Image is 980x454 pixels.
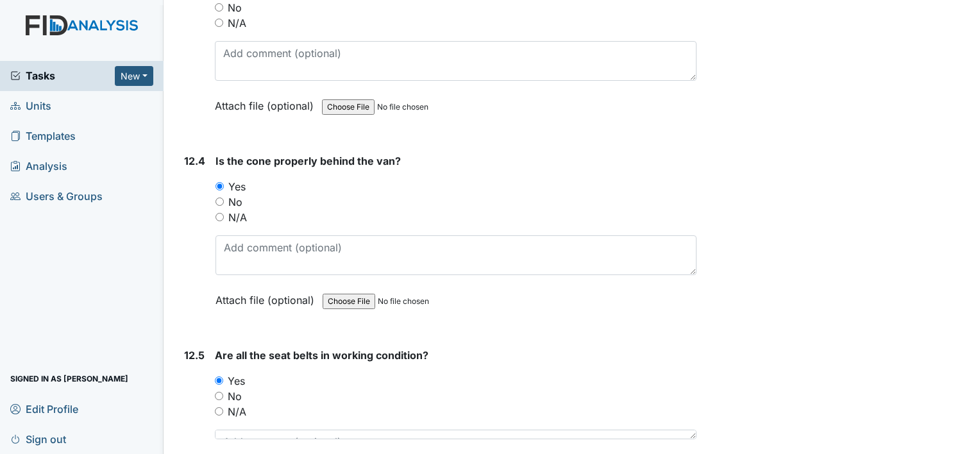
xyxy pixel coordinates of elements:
[228,373,245,389] label: Yes
[115,66,153,86] button: New
[228,194,242,210] label: No
[184,153,205,169] label: 12.4
[10,68,115,83] a: Tasks
[215,213,224,221] input: N/A
[10,96,51,116] span: Units
[215,155,401,167] span: Is the cone properly behind the van?
[228,389,242,404] label: No
[215,376,223,385] input: Yes
[215,91,319,113] label: Attach file (optional)
[215,198,224,206] input: No
[215,285,319,308] label: Attach file (optional)
[10,369,128,389] span: Signed in as [PERSON_NAME]
[215,392,223,400] input: No
[228,210,247,225] label: N/A
[215,3,223,12] input: No
[10,399,78,419] span: Edit Profile
[228,404,246,419] label: N/A
[215,349,428,362] span: Are all the seat belts in working condition?
[215,182,224,190] input: Yes
[10,429,66,449] span: Sign out
[10,156,67,176] span: Analysis
[228,179,246,194] label: Yes
[10,126,76,146] span: Templates
[10,187,103,206] span: Users & Groups
[228,15,246,31] label: N/A
[184,348,205,363] label: 12.5
[215,407,223,416] input: N/A
[215,19,223,27] input: N/A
